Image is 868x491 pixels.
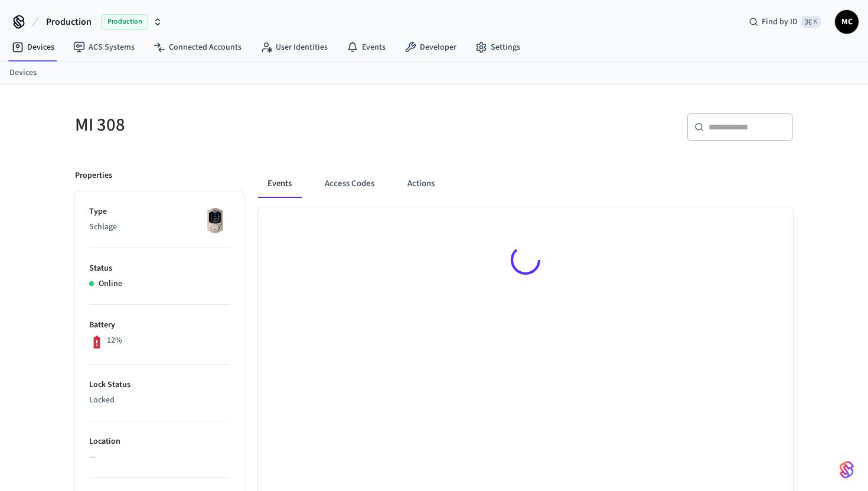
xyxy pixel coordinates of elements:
img: Schlage Sense Smart Deadbolt with Camelot Trim, Front [200,206,230,235]
div: Find by ID⌘ K [739,11,830,32]
p: Properties [75,170,112,182]
a: User Identities [251,37,337,58]
span: Production [46,15,92,29]
p: Online [99,278,122,290]
p: — [89,451,230,463]
h5: MI 308 [75,113,427,137]
a: Events [337,37,395,58]
a: Developer [395,37,466,58]
p: Type [89,206,230,218]
p: Status [89,262,230,275]
p: Lock Status [89,379,230,391]
button: Actions [398,170,444,198]
p: Location [89,435,230,448]
a: Settings [466,37,530,58]
button: MC [835,10,859,34]
button: Access Codes [315,170,384,198]
span: ⌘ K [801,16,821,28]
a: Devices [2,37,64,58]
p: Battery [89,319,230,331]
span: MC [836,11,857,32]
span: Find by ID [762,16,798,28]
a: Connected Accounts [144,37,251,58]
a: Devices [9,67,37,79]
p: Locked [89,394,230,407]
div: ant example [258,170,793,198]
img: SeamLogoGradient.69752ec5.svg [840,460,854,479]
p: Schlage [89,221,230,233]
p: 12% [107,334,122,347]
span: Production [101,14,148,30]
button: Events [258,170,301,198]
a: ACS Systems [64,37,144,58]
